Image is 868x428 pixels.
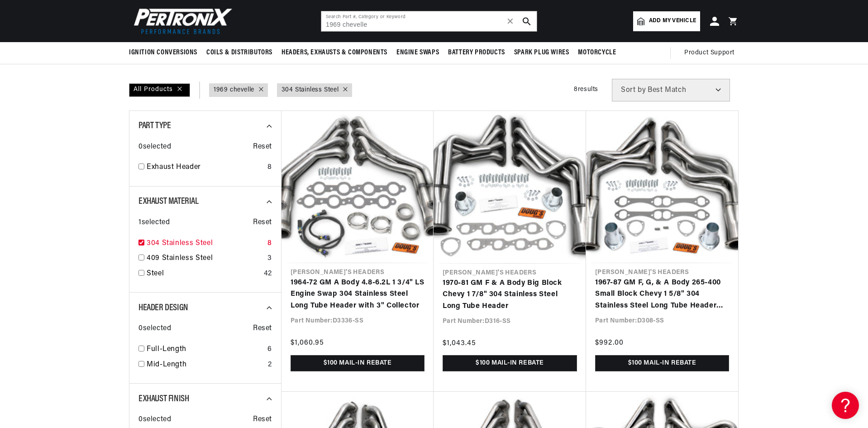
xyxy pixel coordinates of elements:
[129,48,197,58] span: Ignition Conversions
[595,277,729,312] a: 1967-87 GM F, G, & A Body 265-400 Small Block Chevy 1 5/8" 304 Stainless Steel Long Tube Header w...
[612,79,730,101] select: Sort by
[267,238,272,250] div: 8
[574,86,598,93] span: 8 results
[138,121,171,130] span: Part Type
[578,48,616,58] span: Motorcycle
[291,277,424,312] a: 1964-72 GM A Body 4.8-6.2L 1 3/4" LS Engine Swap 304 Stainless Steel Long Tube Header with 3" Col...
[147,238,264,250] a: 304 Stainless Steel
[129,5,233,37] img: Pertronix
[321,11,537,31] input: Search Part #, Category or Keyword
[443,278,577,313] a: 1970-81 GM F & A Body Big Block Chevy 1 7/8" 304 Stainless Steel Long Tube Header
[202,42,277,63] summary: Coils & Distributors
[684,48,734,58] span: Product Support
[147,162,264,173] a: Exhaust Header
[253,217,272,229] span: Reset
[138,56,730,65] div: SEARCH RESULTS
[138,394,189,404] span: Exhaust Finish
[281,85,339,95] a: 304 Stainless Steel
[138,197,199,206] span: Exhaust Material
[138,323,171,335] span: 0 selected
[147,344,264,356] a: Full-Length
[138,217,170,229] span: 1 selected
[206,48,272,58] span: Coils & Distributors
[264,268,272,280] div: 42
[277,42,392,63] summary: Headers, Exhausts & Components
[138,141,171,153] span: 0 selected
[621,87,646,94] span: Sort by
[448,48,505,58] span: Battery Products
[267,162,272,173] div: 8
[573,42,620,63] summary: Motorcycle
[253,414,272,426] span: Reset
[268,359,272,371] div: 2
[649,17,696,25] span: Add my vehicle
[129,83,190,97] div: All Products
[684,42,739,64] summary: Product Support
[253,141,272,153] span: Reset
[138,303,188,313] span: Header Design
[514,48,569,58] span: Spark Plug Wires
[281,48,387,58] span: Headers, Exhausts & Components
[214,85,254,95] a: 1969 chevelle
[392,42,444,63] summary: Engine Swaps
[129,42,202,63] summary: Ignition Conversions
[147,268,260,280] a: Steel
[138,414,171,426] span: 0 selected
[633,11,700,31] a: Add my vehicle
[267,344,272,356] div: 6
[444,42,510,63] summary: Battery Products
[517,11,537,31] button: search button
[267,253,272,264] div: 3
[147,359,264,371] a: Mid-Length
[396,48,439,58] span: Engine Swaps
[147,253,264,264] a: 409 Stainless Steel
[510,42,574,63] summary: Spark Plug Wires
[253,323,272,335] span: Reset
